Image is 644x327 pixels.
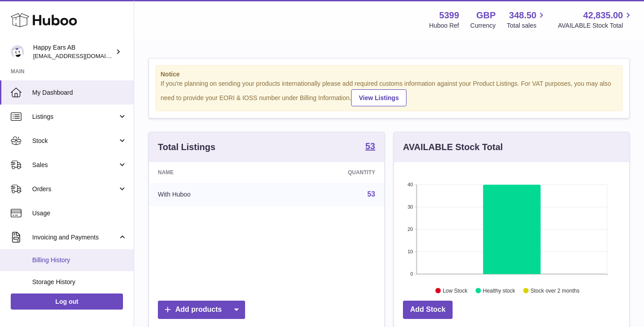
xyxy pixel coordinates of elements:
[558,9,633,30] a: 42,835.00 AVAILABLE Stock Total
[32,256,127,264] span: Billing History
[530,287,579,293] text: Stock over 2 months
[407,204,413,210] text: 30
[33,43,114,60] div: Happy Ears AB
[470,21,496,30] div: Currency
[149,183,273,206] td: With Huboo
[410,271,413,277] text: 0
[158,301,245,319] a: Add products
[32,209,127,218] span: Usage
[507,9,547,30] a: 348.50 Total sales
[558,21,633,30] span: AVAILABLE Stock Total
[351,89,406,106] a: View Listings
[32,113,118,121] span: Listings
[32,137,118,145] span: Stock
[476,9,496,21] strong: GBP
[483,287,516,293] text: Healthy stock
[32,185,118,193] span: Orders
[32,161,118,169] span: Sales
[583,9,623,21] span: 42,835.00
[407,249,413,254] text: 10
[32,278,127,286] span: Storage History
[367,190,375,198] a: 53
[33,52,131,59] span: [EMAIL_ADDRESS][DOMAIN_NAME]
[158,141,216,153] h3: Total Listings
[509,9,536,21] span: 348.50
[32,233,118,242] span: Invoicing and Payments
[443,287,468,293] text: Low Stock
[407,182,413,187] text: 40
[32,88,127,97] span: My Dashboard
[11,45,24,59] img: 3pl@happyearsearplugs.com
[407,226,413,232] text: 20
[161,70,618,79] strong: Notice
[161,80,618,106] div: If you're planning on sending your products internationally please add required customs informati...
[403,301,453,319] a: Add Stock
[273,162,384,183] th: Quantity
[439,9,459,21] strong: 5399
[365,142,375,152] a: 53
[11,293,123,310] a: Log out
[507,21,547,30] span: Total sales
[365,142,375,151] strong: 53
[403,141,503,153] h3: AVAILABLE Stock Total
[149,162,273,183] th: Name
[429,21,459,30] div: Huboo Ref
